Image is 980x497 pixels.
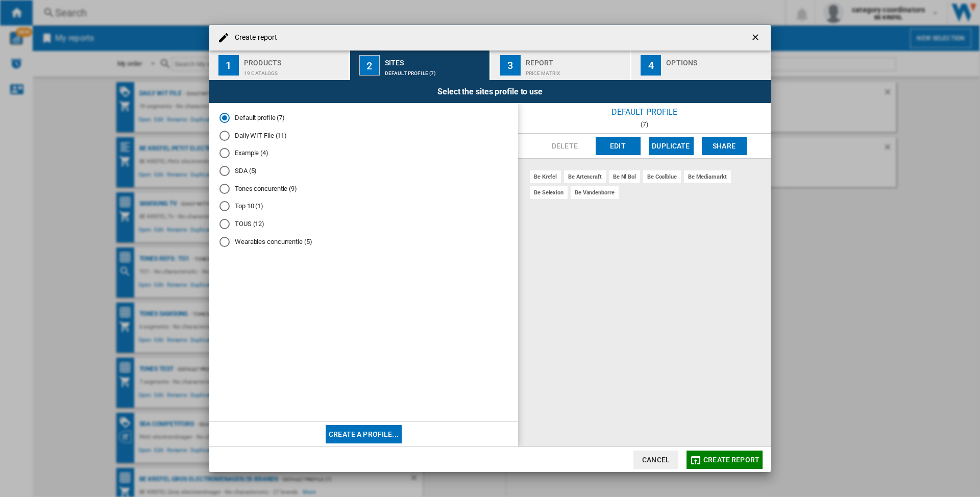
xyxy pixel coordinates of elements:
[500,55,521,76] div: 3
[219,113,508,123] md-radio-button: Default profile (7)
[702,137,747,155] button: Share
[526,65,626,76] div: Price Matrix
[244,65,345,76] div: 19 catalogs
[359,55,380,76] div: 2
[219,202,508,211] md-radio-button: Top 10 (1)
[350,51,491,80] button: 2 Sites Default profile (7)
[633,451,678,469] button: Cancel
[219,237,508,246] md-radio-button: Wearables concurrentie (5)
[746,28,767,48] button: getI18NText('BUTTONS.CLOSE_DIALOG')
[526,55,626,65] div: Report
[564,170,606,183] div: be artencraft
[571,186,619,199] div: be vandenborre
[530,170,561,183] div: be krefel
[326,425,402,443] button: Create a profile...
[230,33,277,43] h4: Create report
[385,65,485,76] div: Default profile (7)
[631,51,771,80] button: 4 Options
[687,451,763,469] button: Create report
[684,170,731,183] div: be mediamarkt
[219,131,508,140] md-radio-button: Daily WIT File (11)
[596,137,641,155] button: Edit
[219,166,508,176] md-radio-button: SDA (5)
[543,137,587,155] button: Delete
[209,51,350,80] button: 1 Products 19 catalogs
[649,137,694,155] button: Duplicate
[244,55,345,65] div: Products
[218,55,239,76] div: 1
[703,456,759,464] span: Create report
[641,55,661,76] div: 4
[491,51,631,80] button: 3 Report Price Matrix
[518,103,771,121] div: Default profile
[219,219,508,229] md-radio-button: TOUS (12)
[609,170,640,183] div: be nl bol
[666,55,767,65] div: Options
[750,32,763,44] ng-md-icon: getI18NText('BUTTONS.CLOSE_DIALOG')
[518,121,771,128] div: (7)
[643,170,681,183] div: be coolblue
[530,186,568,199] div: be selexion
[219,184,508,193] md-radio-button: Tones concurentie (9)
[385,55,485,65] div: Sites
[209,80,771,103] div: Select the sites profile to use
[219,148,508,158] md-radio-button: Example (4)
